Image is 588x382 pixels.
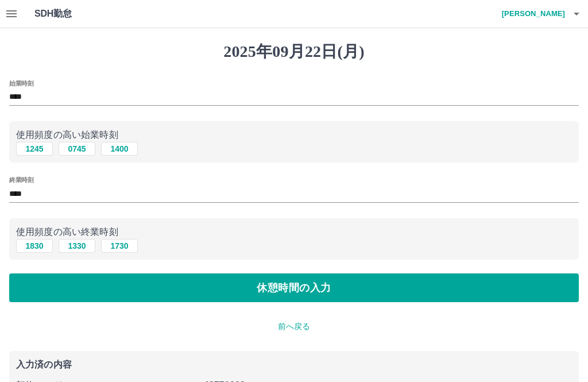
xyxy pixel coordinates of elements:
p: 使用頻度の高い終業時刻 [16,225,572,239]
button: 1730 [101,239,138,253]
button: 休憩時間の入力 [9,273,579,302]
button: 0745 [59,142,95,156]
h1: 2025年09月22日(月) [9,42,579,61]
button: 1830 [16,239,53,253]
button: 1400 [101,142,138,156]
p: 使用頻度の高い始業時刻 [16,128,572,142]
button: 1245 [16,142,53,156]
button: 1330 [59,239,95,253]
label: 始業時刻 [9,79,33,87]
p: 前へ戻る [9,321,579,333]
label: 終業時刻 [9,176,33,184]
p: 入力済の内容 [16,360,572,369]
